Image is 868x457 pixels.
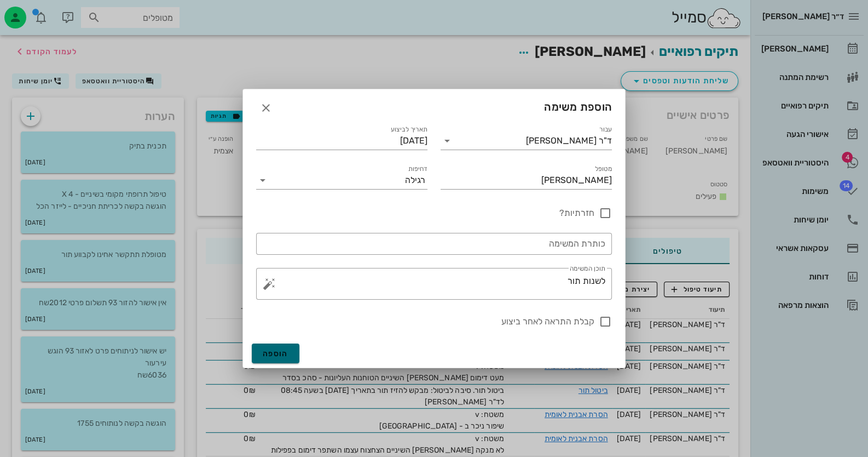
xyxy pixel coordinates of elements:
div: רגילה [405,175,425,185]
label: תאריך לביצוע [391,125,427,134]
div: דחיפותרגילה [256,172,427,189]
label: מטופל [595,165,612,173]
label: דחיפות [408,165,427,173]
span: הוספה [263,349,288,358]
button: הוספה [252,344,299,363]
label: חזרתיות? [502,208,594,219]
span: הוספת משימה [544,100,612,113]
label: קבלת התראה לאחר ביצוע [501,316,594,327]
label: תוכן המשימה [570,265,605,273]
label: עבור [599,125,612,134]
